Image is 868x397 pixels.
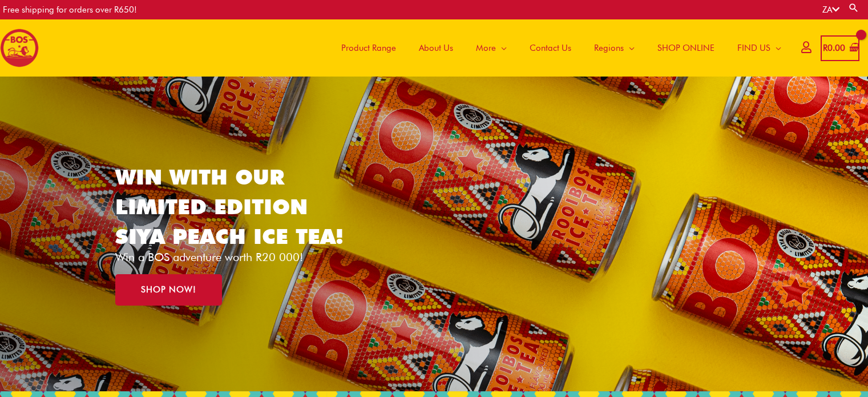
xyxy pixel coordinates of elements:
span: SHOP ONLINE [657,31,714,65]
span: Contact Us [530,31,571,65]
a: WIN WITH OUR LIMITED EDITION SIYA PEACH ICE TEA! [115,164,344,249]
span: Regions [594,31,624,65]
nav: Site Navigation [321,19,793,77]
a: More [465,19,518,77]
a: SHOP NOW! [115,274,222,306]
span: FIND US [737,31,770,65]
a: Contact Us [518,19,583,77]
p: Win a BOS adventure worth R20 000! [115,251,361,263]
span: SHOP NOW! [141,286,196,294]
span: About Us [419,31,453,65]
span: Product Range [341,31,396,65]
bdi: 0.00 [823,43,845,53]
a: Regions [583,19,646,77]
a: SHOP ONLINE [646,19,726,77]
span: R [823,43,827,53]
span: More [476,31,496,65]
a: Product Range [330,19,407,77]
a: View Shopping Cart, empty [821,35,859,61]
a: ZA [822,5,839,15]
a: About Us [407,19,465,77]
a: Search button [848,2,859,13]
